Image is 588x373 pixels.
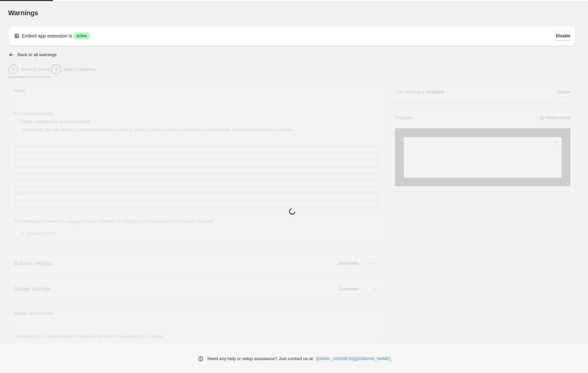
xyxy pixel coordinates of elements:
span: active [76,33,87,39]
p: Embed app extension is [22,32,72,39]
span: Warnings [8,9,38,17]
h2: Back to all warnings [18,52,57,58]
span: Disable [556,33,570,39]
a: [EMAIL_ADDRESS][DOMAIN_NAME] [316,355,391,362]
button: Disable [556,31,570,41]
